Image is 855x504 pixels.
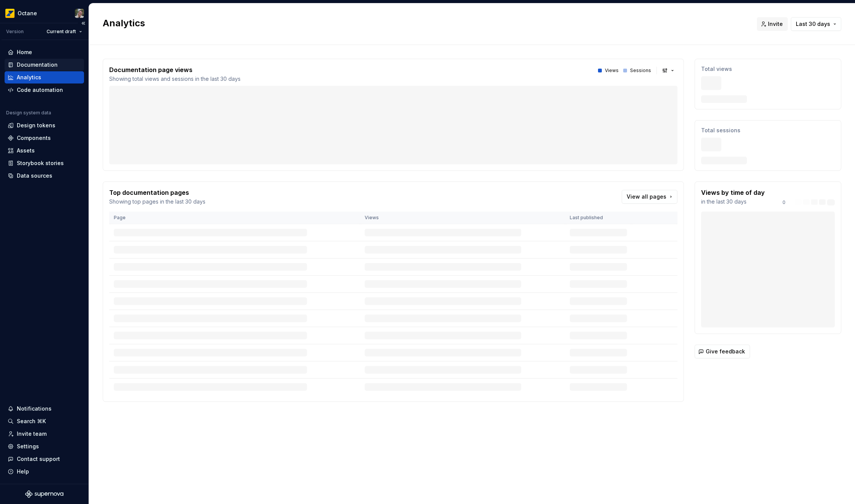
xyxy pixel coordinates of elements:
[5,71,84,83] a: Analytics
[43,26,86,37] button: Current draft
[5,440,84,453] a: Settings
[75,9,84,18] img: Tiago Almeida
[17,430,47,438] div: Invite team
[103,17,748,29] h2: Analytics
[109,198,205,205] p: Showing top pages in the last 30 days
[622,190,677,204] a: View all pages
[17,405,52,413] div: Notifications
[5,170,84,182] a: Data sources
[17,443,39,450] div: Settings
[17,134,51,142] div: Components
[5,59,84,71] a: Documentation
[17,159,64,167] div: Storybook stories
[17,172,52,180] div: Data sources
[109,188,205,197] p: Top documentation pages
[6,110,51,116] div: Design system data
[5,403,84,415] button: Notifications
[17,122,55,129] div: Design tokens
[17,147,35,154] div: Assets
[5,9,15,18] img: e8093afa-4b23-4413-bf51-00cde92dbd3f.png
[2,5,87,21] button: OctaneTiago Almeida
[5,157,84,169] a: Storybook stories
[796,20,830,28] span: Last 30 days
[605,67,619,74] p: Views
[5,84,84,96] a: Code automation
[17,455,60,463] div: Contact support
[5,132,84,144] a: Components
[17,74,41,81] div: Analytics
[565,212,632,224] th: Last published
[630,67,651,74] p: Sessions
[78,18,89,29] button: Collapse sidebar
[695,345,750,358] button: Give feedback
[47,29,76,35] span: Current draft
[5,428,84,440] a: Invite team
[360,212,565,224] th: Views
[701,127,835,134] p: Total sessions
[109,75,241,83] p: Showing total views and sessions in the last 30 days
[5,144,84,157] a: Assets
[17,61,58,69] div: Documentation
[5,119,84,132] a: Design tokens
[791,17,841,31] button: Last 30 days
[5,465,84,478] button: Help
[109,65,241,74] p: Documentation page views
[5,415,84,427] button: Search ⌘K
[701,65,835,73] p: Total views
[782,199,786,205] p: 0
[25,490,63,498] svg: Supernova Logo
[701,188,765,197] p: Views by time of day
[5,46,84,58] a: Home
[768,20,783,28] span: Invite
[17,417,46,425] div: Search ⌘K
[18,10,37,17] div: Octane
[6,29,24,35] div: Version
[17,86,63,94] div: Code automation
[109,212,360,224] th: Page
[701,198,765,205] p: in the last 30 days
[5,453,84,465] button: Contact support
[627,193,666,201] span: View all pages
[706,348,745,355] span: Give feedback
[17,468,29,475] div: Help
[757,17,788,31] button: Invite
[17,48,32,56] div: Home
